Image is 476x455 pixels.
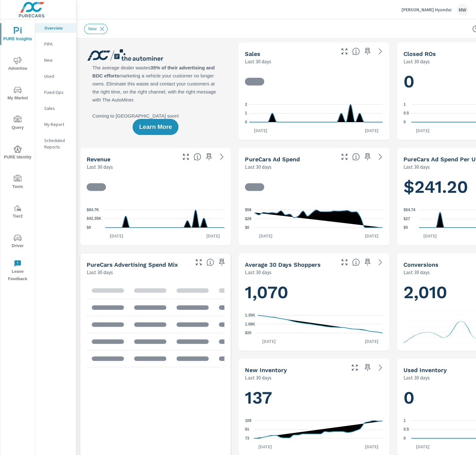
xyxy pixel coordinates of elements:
[2,27,33,43] span: PURE Insights
[202,233,224,239] p: [DATE]
[375,46,385,57] a: See more details in report
[360,127,383,134] p: [DATE]
[84,26,100,31] span: New
[35,120,76,129] div: My Report
[44,121,71,128] p: My Report
[403,120,406,124] text: 0
[255,233,277,239] p: [DATE]
[403,102,406,107] text: 1
[352,48,360,55] span: Number of vehicles sold by the dealership over the selected date range. [Source: This data is sou...
[245,268,271,276] p: Last 30 days
[245,261,320,268] h5: Average 30 Days Shoppers
[245,281,383,303] h1: 1,070
[352,258,360,266] span: A rolling 30 day total of daily Shoppers on the dealership website, averaged over the selected da...
[362,46,373,57] span: Save this to your personalized report
[35,39,76,49] div: PIPA
[339,152,350,162] button: Make Fullscreen
[245,331,251,335] text: 820
[245,102,247,107] text: 2
[2,260,33,283] span: Leave Feedback
[2,116,33,131] span: Query
[403,261,438,268] h5: Conversions
[105,233,128,239] p: [DATE]
[403,374,430,381] p: Last 30 days
[2,86,33,102] span: My Market
[44,57,71,63] p: New
[181,152,191,162] button: Make Fullscreen
[44,25,71,31] p: Overview
[245,225,249,230] text: $0
[245,436,249,441] text: 73
[2,57,33,72] span: Advertise
[245,374,271,381] p: Last 30 days
[245,367,287,373] h5: New Inventory
[87,268,113,276] p: Last 30 days
[360,443,383,450] p: [DATE]
[362,257,373,267] span: Save this to your personalized report
[403,268,430,276] p: Last 30 days
[44,137,71,150] p: Scheduled Reports
[2,145,33,161] span: PURE Identity
[87,163,113,171] p: Last 30 days
[245,208,251,212] text: $58
[245,217,251,221] text: $29
[44,73,71,79] p: Used
[245,163,271,171] p: Last 30 days
[2,204,33,220] span: Tier2
[194,257,204,267] button: Make Fullscreen
[245,156,299,163] h5: PureCars Ad Spend
[245,50,260,57] h5: Sales
[245,427,249,432] text: 91
[35,103,76,113] div: Sales
[35,87,76,97] div: Fixed Ops
[360,338,383,344] p: [DATE]
[44,41,71,47] p: PIPA
[375,362,385,373] a: See more details in report
[249,127,272,134] p: [DATE]
[87,261,178,268] h5: PureCars Advertising Spend Mix
[35,71,76,81] div: Used
[245,120,247,124] text: 0
[2,175,33,191] span: Tools
[350,362,360,373] button: Make Fullscreen
[403,58,430,65] p: Last 30 days
[258,338,280,344] p: [DATE]
[245,322,255,326] text: 1.08K
[217,257,227,267] span: Save this to your personalized report
[245,387,383,408] h1: 137
[375,257,385,267] a: See more details in report
[419,233,441,239] p: [DATE]
[87,217,101,221] text: $42.35K
[411,127,434,134] p: [DATE]
[44,89,71,95] p: Fixed Ops
[245,111,247,116] text: 1
[204,152,214,162] span: Save this to your personalized report
[35,55,76,65] div: New
[139,124,172,130] span: Learn More
[403,367,447,373] h5: Used Inventory
[403,436,406,441] text: 0
[457,4,468,15] div: MW
[35,23,76,33] div: Overview
[403,208,415,212] text: $54.74
[403,418,406,423] text: 1
[194,153,201,161] span: Total sales revenue over the selected date range. [Source: This data is sourced from the dealer’s...
[133,119,178,135] button: Learn More
[0,19,35,285] div: nav menu
[2,234,33,250] span: Driver
[362,362,373,373] span: Save this to your personalized report
[206,258,214,266] span: This table looks at how you compare to the amount of budget you spend per channel as opposed to y...
[87,208,99,212] text: $84.7K
[360,233,383,239] p: [DATE]
[403,50,436,57] h5: Closed ROs
[84,24,108,34] div: New
[44,105,71,112] p: Sales
[411,443,434,450] p: [DATE]
[403,225,408,230] text: $0
[403,111,409,116] text: 0.5
[245,58,271,65] p: Last 30 days
[254,443,276,450] p: [DATE]
[217,152,227,162] a: See more details in report
[403,163,430,171] p: Last 30 days
[339,257,350,267] button: Make Fullscreen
